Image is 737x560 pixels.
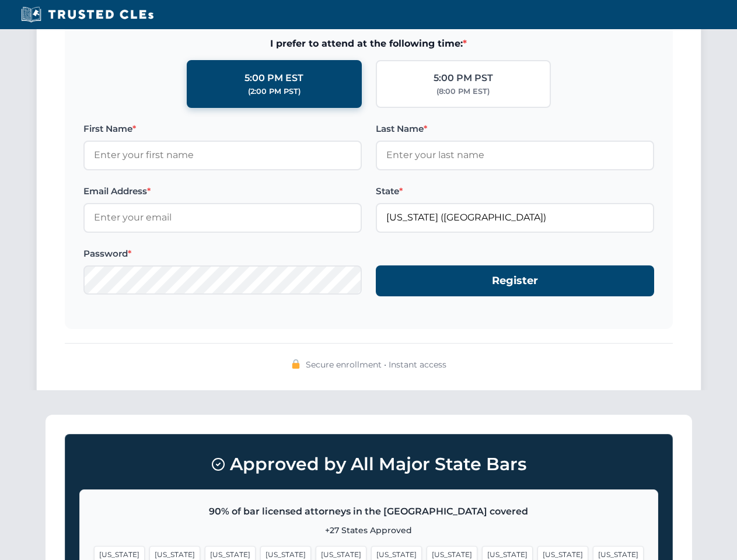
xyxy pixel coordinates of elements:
[83,184,362,198] label: Email Address
[94,524,644,537] p: +27 States Approved
[83,141,362,170] input: Enter your first name
[376,141,654,170] input: Enter your last name
[83,122,362,136] label: First Name
[376,203,654,232] input: Florida (FL)
[291,359,301,369] img: 🔒
[18,6,157,23] img: Trusted CLEs
[83,36,654,51] span: I prefer to attend at the following time:
[83,247,362,261] label: Password
[244,71,303,86] div: 5:00 PM EST
[436,86,490,97] div: (8:00 PM EST)
[83,203,362,232] input: Enter your email
[376,184,654,198] label: State
[306,358,446,371] span: Secure enrollment • Instant access
[376,122,654,136] label: Last Name
[94,504,644,519] p: 90% of bar licensed attorneys in the [GEOGRAPHIC_DATA] covered
[248,86,301,97] div: (2:00 PM PST)
[434,71,493,86] div: 5:00 PM PST
[376,265,654,296] button: Register
[79,449,658,480] h3: Approved by All Major State Bars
